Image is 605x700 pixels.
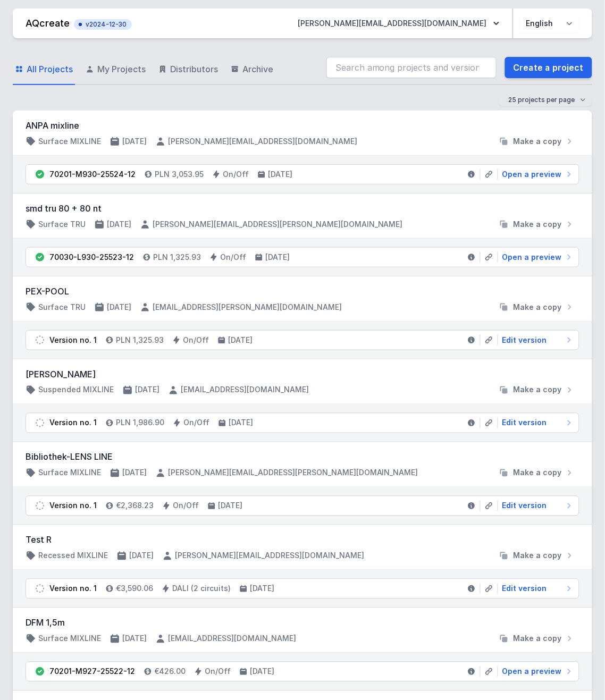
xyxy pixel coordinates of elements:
[122,136,147,147] h4: [DATE]
[242,63,273,75] span: Archive
[49,418,97,428] div: Version no. 1
[97,63,146,75] span: My Projects
[135,385,159,395] h4: [DATE]
[156,54,220,85] a: Distributors
[168,468,418,478] h4: [PERSON_NAME][EMAIL_ADDRESS][PERSON_NAME][DOMAIN_NAME]
[153,219,403,230] h4: [PERSON_NAME][EMAIL_ADDRESS][PERSON_NAME][DOMAIN_NAME]
[498,418,575,428] a: Edit version
[502,667,562,677] span: Open a preview
[265,252,290,263] h4: [DATE]
[49,252,134,263] div: 70030-L930-25523-12
[520,14,579,33] select: Choose language
[494,136,579,147] button: Make a copy
[107,302,131,313] h4: [DATE]
[26,451,579,463] h3: Bibliothek-LENS LINE
[35,584,45,594] img: draft.svg
[514,385,562,395] span: Make a copy
[223,169,249,180] h4: On/Off
[74,17,132,30] button: v2024-12-30
[181,385,309,395] h4: [EMAIL_ADDRESS][DOMAIN_NAME]
[498,501,575,511] a: Edit version
[514,468,562,478] span: Make a copy
[38,385,114,395] h4: Suspended MIXLINE
[49,169,136,180] div: 70201-M930-25524-12
[49,584,97,594] div: Version no. 1
[183,335,209,345] h4: On/Off
[205,667,231,677] h4: On/Off
[26,18,70,29] a: AQcreate
[498,667,575,677] a: Open a preview
[498,169,575,180] a: Open a preview
[35,501,45,511] img: draft.svg
[183,418,209,428] h4: On/Off
[218,501,242,511] h4: [DATE]
[35,418,45,428] img: draft.svg
[116,418,164,428] h4: PLN 1,986.90
[229,54,275,85] a: Archive
[129,551,154,561] h4: [DATE]
[116,501,154,511] h4: €2,368.23
[26,202,579,215] h3: smd tru 80 + 80 nt
[26,119,579,132] h3: ANPA mixline
[122,468,147,478] h4: [DATE]
[502,501,547,511] span: Edit version
[26,368,579,381] h3: [PERSON_NAME]
[228,335,253,345] h4: [DATE]
[326,57,497,78] input: Search among projects and versions...
[494,302,579,313] button: Make a copy
[502,584,547,594] span: Edit version
[116,335,164,345] h4: PLN 1,325.93
[35,335,45,345] img: draft.svg
[514,302,562,313] span: Make a copy
[505,57,592,78] a: Create a project
[514,219,562,230] span: Make a copy
[38,634,101,644] h4: Surface MIXLINE
[494,385,579,395] button: Make a copy
[83,54,148,85] a: My Projects
[494,219,579,230] button: Make a copy
[502,335,547,345] span: Edit version
[514,136,562,147] span: Make a copy
[155,169,204,180] h4: PLN 3,053.95
[498,335,575,345] a: Edit version
[49,501,97,511] div: Version no. 1
[498,584,575,594] a: Edit version
[502,252,562,263] span: Open a preview
[38,551,108,561] h4: Recessed MIXLINE
[514,551,562,561] span: Make a copy
[38,136,101,147] h4: Surface MIXLINE
[494,551,579,561] button: Make a copy
[289,14,508,33] button: [PERSON_NAME][EMAIL_ADDRESS][DOMAIN_NAME]
[172,584,231,594] h4: DALI (2 circuits)
[26,617,579,629] h3: DFM 1,5m
[38,468,101,478] h4: Surface MIXLINE
[229,418,253,428] h4: [DATE]
[122,634,147,644] h4: [DATE]
[175,551,364,561] h4: [PERSON_NAME][EMAIL_ADDRESS][DOMAIN_NAME]
[26,285,579,298] h3: PEX-POOL
[268,169,292,180] h4: [DATE]
[514,634,562,644] span: Make a copy
[250,667,274,677] h4: [DATE]
[38,219,86,230] h4: Surface TRU
[220,252,246,263] h4: On/Off
[27,63,73,75] span: All Projects
[250,584,274,594] h4: [DATE]
[502,169,562,180] span: Open a preview
[13,54,75,85] a: All Projects
[498,252,575,263] a: Open a preview
[107,219,131,230] h4: [DATE]
[170,63,218,75] span: Distributors
[26,534,579,546] h3: Test R
[173,501,199,511] h4: On/Off
[168,634,296,644] h4: [EMAIL_ADDRESS][DOMAIN_NAME]
[168,136,357,147] h4: [PERSON_NAME][EMAIL_ADDRESS][DOMAIN_NAME]
[79,20,127,29] span: v2024-12-30
[116,584,153,594] h4: €3,590.06
[49,667,135,677] div: 70201-M927-25522-12
[49,335,97,345] div: Version no. 1
[502,418,547,428] span: Edit version
[153,302,342,313] h4: [EMAIL_ADDRESS][PERSON_NAME][DOMAIN_NAME]
[38,302,86,313] h4: Surface TRU
[153,252,201,263] h4: PLN 1,325.93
